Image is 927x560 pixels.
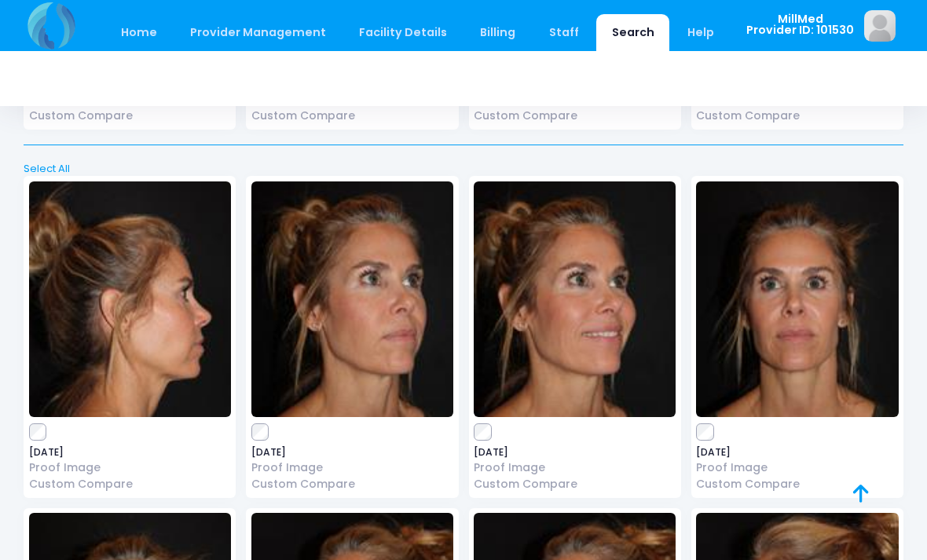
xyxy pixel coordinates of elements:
span: [DATE] [474,448,676,457]
a: Custom Compare [696,108,898,124]
a: Custom Compare [29,476,231,492]
span: [DATE] [251,448,453,457]
img: image [29,181,231,417]
img: image [251,181,453,417]
a: Select All [19,161,909,177]
a: Custom Compare [474,108,676,124]
a: Proof Image [251,459,453,476]
img: image [864,10,896,42]
a: Help [672,14,730,51]
a: Custom Compare [251,108,453,124]
a: Custom Compare [474,476,676,492]
a: Custom Compare [251,476,453,492]
span: MillMed Provider ID: 101530 [746,13,854,36]
a: Billing [465,14,531,51]
img: image [474,181,676,417]
a: Home [105,14,172,51]
img: image [696,181,898,417]
a: Facility Details [344,14,463,51]
a: Proof Image [474,459,676,476]
a: Staff [533,14,594,51]
a: Custom Compare [696,476,898,492]
a: Search [596,14,669,51]
a: Proof Image [696,459,898,476]
a: Provider Management [174,14,341,51]
a: Custom Compare [29,108,231,124]
a: Proof Image [29,459,231,476]
span: [DATE] [696,448,898,457]
span: [DATE] [29,448,231,457]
